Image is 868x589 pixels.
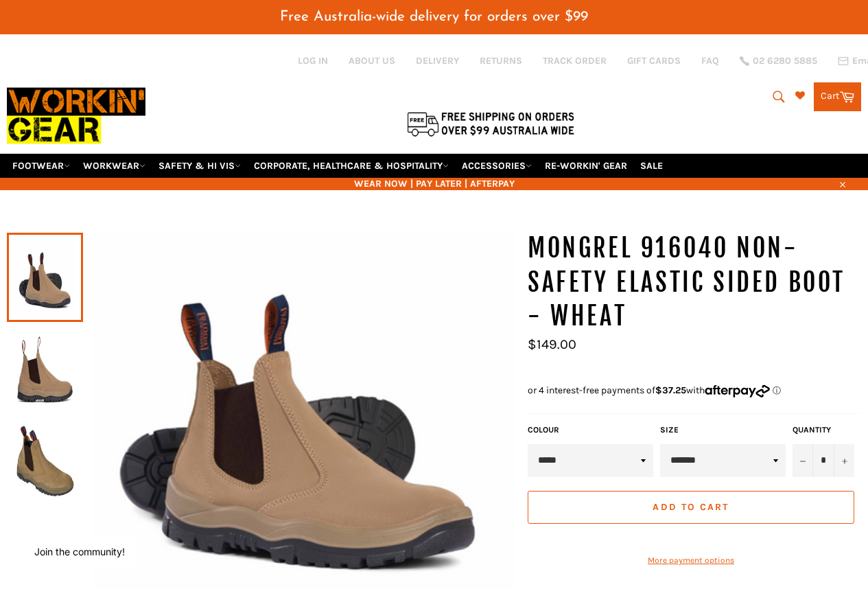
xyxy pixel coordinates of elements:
[635,154,668,178] a: SALE
[814,82,861,111] a: Cart
[349,54,395,67] a: ABOUT US
[78,154,151,178] a: WORKWEAR
[298,55,328,67] a: Log in
[248,154,454,178] a: CORPORATE, HEALTHCARE & HOSPITALITY
[7,78,145,153] img: Workin Gear leaders in Workwear, Safety Boots, PPE, Uniforms. Australia's No.1 in Workwear
[405,109,576,138] img: Flat $9.95 shipping Australia wide
[7,154,75,178] a: FOOTWEAR
[14,424,76,499] img: MONGREL 916040 NON-SAFETY ELASTIC SIDED BOOT - WHEAT - Workin' Gear
[280,10,588,24] span: Free Australia-wide delivery for orders over $99
[701,54,719,67] a: FAQ
[834,444,854,477] button: Increase item quantity by one
[7,177,861,190] span: WEAR NOW | PAY LATER | AFTERPAY
[528,424,653,436] label: COLOUR
[528,231,861,334] h1: MONGREL 916040 Non-Safety Elastic Sided Boot - Wheat
[480,54,522,67] a: RETURNS
[653,501,729,513] span: Add to Cart
[740,56,817,66] a: 02 6280 5885
[456,154,537,178] a: ACCESSORIES
[793,444,813,477] button: Reduce item quantity by one
[753,56,817,66] span: 02 6280 5885
[34,546,125,557] button: Join the community!
[539,154,633,178] a: RE-WORKIN' GEAR
[543,54,607,67] a: TRACK ORDER
[793,424,854,436] label: Quantity
[416,54,459,67] a: DELIVERY
[660,424,786,436] label: Size
[528,491,854,524] button: Add to Cart
[528,336,576,352] span: $149.00
[528,555,854,566] a: More payment options
[627,54,681,67] a: GIFT CARDS
[153,154,246,178] a: SAFETY & HI VIS
[14,332,76,407] img: MONGREL 916040 NON-SAFETY ELASTIC SIDED BOOT - WHEAT - Workin' Gear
